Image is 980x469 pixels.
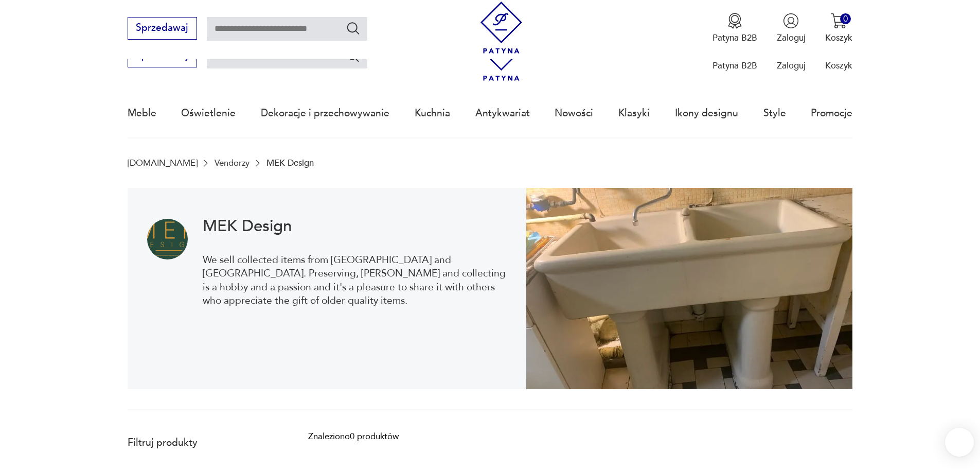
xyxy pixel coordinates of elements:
p: We sell collected items from [GEOGRAPHIC_DATA] and [GEOGRAPHIC_DATA]. Preserving, [PERSON_NAME] a... [203,253,507,308]
img: MEK Design [526,188,852,390]
button: Patyna B2B [712,13,757,44]
img: Ikona koszyka [831,13,847,29]
button: 0Koszyk [825,13,852,44]
a: Dekoracje i przechowywanie [261,90,389,137]
a: Nowości [555,90,593,137]
div: Znaleziono 0 produktów [308,430,399,443]
button: Zaloguj [777,13,806,44]
a: Sprzedawaj [128,53,197,61]
a: Antykwariat [475,90,530,137]
a: Ikona medaluPatyna B2B [712,13,757,44]
p: Zaloguj [777,32,806,44]
a: Promocje [811,90,852,137]
a: Style [763,90,786,137]
p: MEK Design [266,158,314,168]
p: Koszyk [825,60,852,72]
img: Ikonka użytkownika [783,13,799,29]
a: [DOMAIN_NAME] [128,158,198,168]
p: Patyna B2B [712,32,757,44]
a: Ikony designu [675,90,738,137]
button: Sprzedawaj [128,17,197,40]
p: Zaloguj [777,60,806,72]
p: Koszyk [825,32,852,44]
a: Klasyki [618,90,650,137]
button: Szukaj [346,48,361,63]
img: MEK Design [147,219,188,259]
button: Szukaj [346,21,361,36]
h1: MEK Design [203,219,507,234]
a: Oświetlenie [181,90,236,137]
div: 0 [840,13,851,24]
p: Patyna B2B [712,60,757,72]
a: Vendorzy [215,158,250,168]
a: Sprzedawaj [128,25,197,33]
iframe: Smartsupp widget button [945,428,974,457]
a: Kuchnia [415,90,450,137]
a: Meble [128,90,156,137]
img: Ikona medalu [727,13,743,29]
img: Patyna - sklep z meblami i dekoracjami vintage [475,2,527,54]
p: Filtruj produkty [128,436,279,449]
